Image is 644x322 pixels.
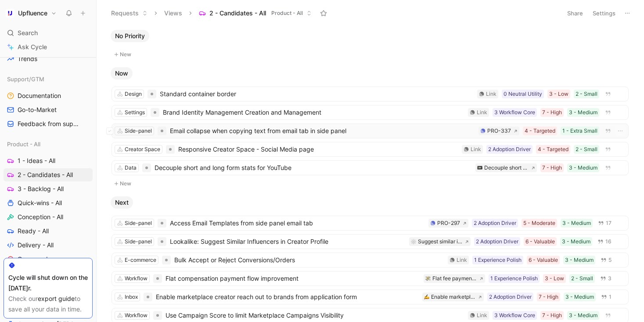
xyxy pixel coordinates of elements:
[477,311,487,320] div: Link
[107,30,633,60] div: No PriorityNew
[112,123,629,138] a: Side-panelEmail collapse when copying text from email tab in side panel1 - Extra Small4 - Targete...
[432,274,477,283] div: Flat fee payment flow improvement
[112,271,629,286] a: WorkflowFlat compensation payment flow improvement2 - Small3 - Low1 Experience Polish💸Flat fee pa...
[111,67,133,80] button: Now
[4,196,93,210] a: Quick-wins - All
[112,87,629,101] a: DesignStandard container border2 - Small3 - Low0 Neutral UtilityLink
[125,145,160,154] div: Creator Space
[477,165,482,170] img: 📼
[562,237,590,246] div: 3 - Medium
[4,89,93,102] a: Documentation
[476,237,518,246] div: 2 Adoption Driver
[125,274,148,283] div: Workflow
[18,199,62,207] span: Quick-wins - All
[195,7,316,20] button: 2 - Candidates - AllProduct - All
[542,108,562,117] div: 7 - High
[489,293,532,301] div: 2 Adoption Driver
[38,295,75,302] a: export guide
[411,239,416,244] img: 🕸️
[4,182,93,195] a: 3 - Backlog - All
[18,156,55,165] span: 1 - Ideas - All
[542,311,562,320] div: 7 - High
[477,108,487,117] div: Link
[112,253,629,268] a: E-commerceBulk Accept or Reject Conversions/Orders3 - Medium6 - Valuable1 Experience PolishLink5
[125,90,142,98] div: Design
[4,103,93,116] a: Go-to-Market
[160,89,474,99] span: Standard container border
[125,311,148,320] div: Workflow
[529,256,558,264] div: 6 - Valuable
[474,256,522,264] div: 1 Experience Polish
[18,9,47,17] h1: Upfluence
[596,218,613,228] button: 17
[18,105,57,114] span: Go-to-Market
[6,9,14,18] img: Upfluence
[549,90,568,98] div: 3 - Low
[596,237,613,246] button: 16
[112,289,629,304] a: InboxEnable marketplace creator reach out to brands from application form3 - Medium7 - High2 Adop...
[605,239,612,244] span: 16
[125,237,152,246] div: Side-panel
[4,117,93,130] a: Feedback from support
[4,40,93,54] a: Ask Cycle
[111,178,630,189] button: New
[111,196,133,209] button: Next
[563,7,587,19] button: Share
[271,9,303,18] span: Product - All
[7,75,44,83] span: Support/GTM
[18,119,81,128] span: Feedback from support
[18,227,49,235] span: Ready - All
[160,7,186,20] button: Views
[487,127,511,135] div: PRO-337
[4,168,93,181] a: 2 - Candidates - All
[165,310,464,321] span: Use Campaign Score to limit Marketplace Campaigns Visibility
[112,216,629,231] a: Side-panelAccess Email Templates from side panel email tab3 - Medium5 - Moderate2 Adoption Driver...
[484,163,529,172] div: Decouple short and long form stats for youtube
[545,274,564,283] div: 3 - Low
[599,292,613,302] button: 1
[471,145,481,154] div: Link
[494,108,535,117] div: 3 Workflow Core
[488,145,531,154] div: 2 Adoption Driver
[608,276,612,281] span: 3
[115,69,128,78] span: Now
[4,72,93,130] div: Support/GTMDocumentationGo-to-MarketFeedback from support
[8,293,88,315] div: Check our to save all your data in time.
[112,105,629,120] a: SettingsBrand Identity Management Creation and Management3 - Medium7 - High3 Workflow CoreLink
[542,163,562,172] div: 7 - High
[18,91,61,100] span: Documentation
[170,218,425,228] span: Access Email Templates from side panel email tab
[504,90,542,98] div: 0 Neutral Utility
[474,219,516,228] div: 2 Adoption Driver
[4,52,93,65] a: Trends
[437,219,460,228] div: PRO-297
[538,145,568,154] div: 4 - Targeted
[18,185,64,193] span: 3 - Backlog - All
[418,237,462,246] div: Suggest similar influencers in creator profile
[125,293,138,301] div: Inbox
[599,255,613,265] button: 5
[4,224,93,238] a: Ready - All
[107,67,633,189] div: NowNew
[125,256,156,264] div: E-commerce
[494,311,535,320] div: 3 Workflow Core
[125,127,152,135] div: Side-panel
[18,255,48,264] span: Graveyard
[569,108,597,117] div: 3 - Medium
[576,145,597,154] div: 2 - Small
[4,154,93,167] a: 1 - Ideas - All
[111,49,630,60] button: New
[18,54,37,63] span: Trends
[170,236,406,247] span: Lookalike: Suggest Similar Influencers in Creator Profile
[8,272,88,293] div: Cycle will shut down on the [DATE]r.
[112,160,629,175] a: DataDecouple short and long form stats for YouTube3 - Medium7 - High📼Decouple short and long form...
[125,108,145,117] div: Settings
[18,213,63,221] span: Conception - All
[4,137,93,151] div: Product - All
[156,292,419,302] span: Enable marketplace creator reach out to brands from application form
[115,32,145,40] span: No Priority
[4,253,93,266] a: Graveyard
[486,90,496,98] div: Link
[4,137,93,266] div: Product - All1 - Ideas - All2 - Candidates - All3 - Backlog - AllQuick-wins - AllConception - All...
[608,257,612,263] span: 5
